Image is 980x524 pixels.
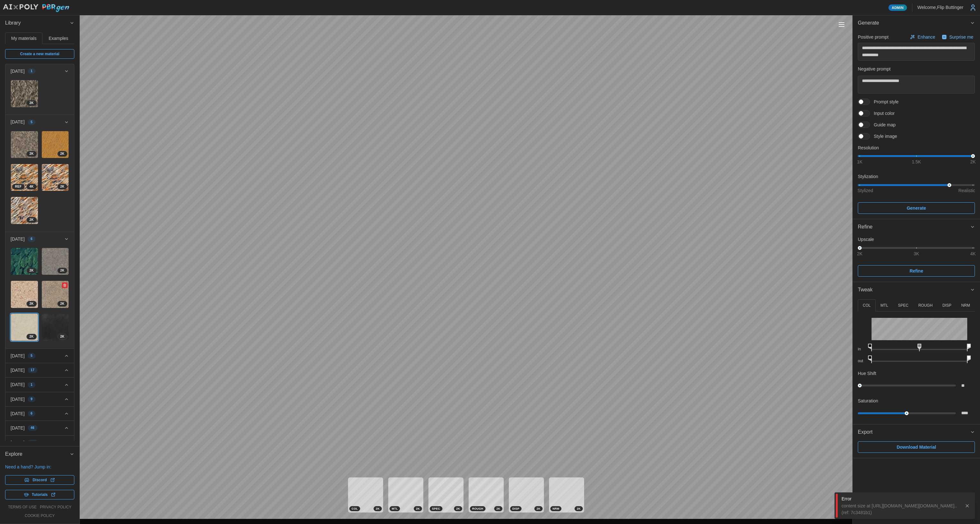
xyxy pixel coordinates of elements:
[940,33,975,41] button: Surprise me
[917,4,963,11] p: Welcome, Flip Buttinger
[11,197,38,224] a: gWIIWLiPny4KzJRSitOk2K
[11,248,38,275] a: OGYT541PfsQSIKCX4Rz82K
[942,303,951,308] p: DISP
[842,496,960,502] div: Error
[11,281,38,308] a: cXgLO4Jucd9EMr2rwMzK2K
[5,475,74,485] a: Discord
[376,506,380,511] span: 2 K
[858,202,975,214] button: Generate
[432,506,440,511] span: SPEC
[853,235,980,281] div: Refine
[5,421,74,435] button: [DATE]46
[918,303,933,308] p: ROUGH
[40,505,71,510] a: privacy policy
[41,164,69,191] a: DHLGa0otKoUrft0Ectaf2K
[5,115,74,129] button: [DATE]5
[42,131,69,158] img: MYaLyxJlGoCt3Uzxhhjk
[3,4,70,12] img: AIxPoly PBRgen
[11,80,38,107] img: tDJN0dYRzVhvZV0aIzZ1
[11,396,25,402] p: [DATE]
[870,110,895,116] span: Input color
[456,506,460,511] span: 2 K
[11,131,38,158] img: EcHYwqaOsJT3mts6o8Ym
[41,131,69,159] a: MYaLyxJlGoCt3Uzxhhjk2K
[907,203,926,213] span: Generate
[15,184,22,189] span: REF
[11,80,38,108] a: tDJN0dYRzVhvZV0aIzZ12K
[11,439,25,446] p: [DATE]
[853,440,980,458] div: Export
[60,334,64,339] span: 2 K
[892,5,903,11] span: Admin
[858,236,975,243] p: Upscale
[5,407,74,421] button: [DATE]6
[42,314,69,341] img: O7m8giYDAR6OVwTNRIsY
[837,20,846,29] button: Toggle viewport controls
[496,506,500,511] span: 2 K
[858,347,866,352] p: in
[5,436,74,450] button: [DATE]41
[31,382,33,387] span: 1
[11,236,25,242] p: [DATE]
[41,313,69,341] a: O7m8giYDAR6OVwTNRIsY2K
[858,34,888,40] p: Positive prompt
[577,506,581,511] span: 2 K
[29,217,33,222] span: 2 K
[909,266,923,276] span: Refine
[5,49,74,59] a: Create a new material
[11,314,38,341] img: 7sENxEq2gLu7pDuC7SsC
[858,282,970,298] span: Tweak
[5,378,74,392] button: [DATE]1
[29,268,33,273] span: 2 K
[11,164,38,191] img: VTyxdZshsfyKDEuVOXuf
[853,298,980,424] div: Tweak
[11,281,38,308] img: cXgLO4Jucd9EMr2rwMzK
[863,303,871,308] p: COL
[5,464,74,470] p: Need a hand? Jump in:
[870,122,895,128] span: Guide map
[858,441,975,453] button: Download Material
[5,15,70,31] span: Library
[42,164,69,191] img: DHLGa0otKoUrft0Ectaf
[11,425,25,431] p: [DATE]
[31,69,33,74] span: 1
[60,184,64,189] span: 2 K
[949,34,975,40] p: Surprise me
[416,506,420,511] span: 2 K
[8,505,37,510] a: terms of use
[29,151,33,156] span: 2 K
[32,490,48,499] span: Tutorials
[60,268,64,273] span: 2 K
[11,313,38,341] a: 7sENxEq2gLu7pDuC7SsC2K
[11,131,38,159] a: EcHYwqaOsJT3mts6o8Ym2K
[352,506,358,511] span: COL
[31,425,34,430] span: 46
[392,506,398,511] span: MTL
[853,219,980,235] button: Refine
[33,475,47,484] span: Discord
[880,303,888,308] p: MTL
[31,368,34,373] span: 17
[11,68,25,74] p: [DATE]
[853,31,980,219] div: Generate
[60,301,64,306] span: 2 K
[5,246,74,348] div: [DATE]6
[11,353,25,359] p: [DATE]
[31,236,33,242] span: 6
[29,301,33,306] span: 2 K
[5,64,74,78] button: [DATE]1
[858,15,970,31] span: Generate
[11,367,25,373] p: [DATE]
[11,119,25,125] p: [DATE]
[858,66,975,72] p: Negative prompt
[20,49,59,58] span: Create a new material
[42,281,69,308] img: hIpiyn8WCkpY4hK1sbzk
[858,358,866,364] p: out
[858,265,975,277] button: Refine
[31,440,34,445] span: 41
[29,334,33,339] span: 2 K
[29,184,33,189] span: 4 K
[853,15,980,31] button: Generate
[31,120,33,125] span: 5
[60,151,64,156] span: 2 K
